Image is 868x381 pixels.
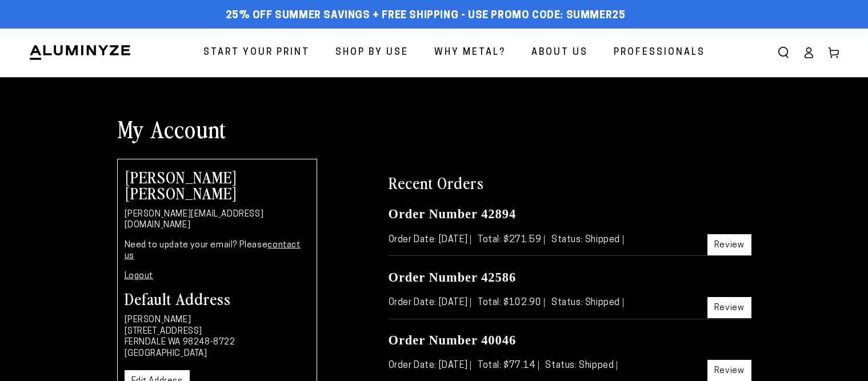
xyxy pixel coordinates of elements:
span: Status: Shipped [551,298,623,307]
span: Order Date: [DATE] [389,361,471,370]
a: Review [707,360,751,381]
span: Status: Shipped [545,361,617,370]
p: [PERSON_NAME] [STREET_ADDRESS] FERNDALE WA 98248-8722 [GEOGRAPHIC_DATA] [125,315,310,359]
h3: Default Address [125,290,310,306]
img: Aluminyze [29,44,131,61]
a: Order Number 42894 [389,207,517,221]
summary: Search our site [771,40,796,65]
span: Start Your Print [203,45,310,61]
a: Shop By Use [327,38,417,68]
span: 25% off Summer Savings + Free Shipping - Use Promo Code: SUMMER25 [226,10,626,22]
p: [PERSON_NAME][EMAIL_ADDRESS][DOMAIN_NAME] [125,209,310,231]
span: About Us [531,45,588,61]
span: Order Date: [DATE] [389,298,471,307]
span: Why Metal? [434,45,506,61]
a: Logout [125,272,154,280]
a: About Us [523,38,597,68]
a: Start Your Print [195,38,318,68]
span: Total: $102.90 [478,298,545,307]
span: Order Date: [DATE] [389,235,471,244]
a: Review [707,234,751,255]
span: Total: $77.14 [478,361,539,370]
span: Shop By Use [335,45,409,61]
a: Professionals [605,38,714,68]
a: Order Number 42586 [389,270,517,284]
span: Total: $271.59 [478,235,545,244]
a: Order Number 40046 [389,333,517,347]
h1: My Account [117,114,751,143]
span: Status: Shipped [551,235,623,244]
p: Need to update your email? Please [125,240,310,262]
h2: Recent Orders [389,172,751,192]
h2: [PERSON_NAME] [PERSON_NAME] [125,169,310,200]
span: Professionals [614,45,705,61]
a: Why Metal? [426,38,514,68]
a: Review [707,297,751,318]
